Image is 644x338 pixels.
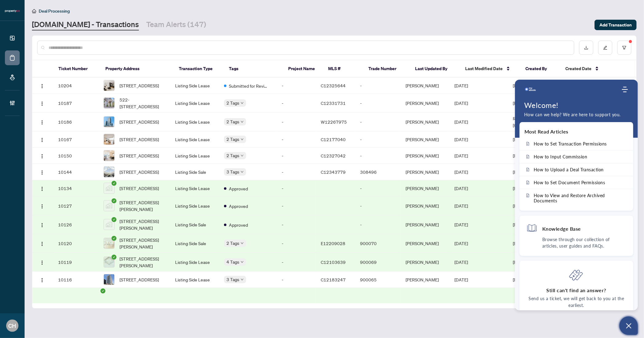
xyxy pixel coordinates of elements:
[454,241,468,246] span: [DATE]
[226,240,239,247] span: 2 Tags
[120,237,165,250] span: [STREET_ADDRESS][PERSON_NAME]
[37,201,47,211] button: Logo
[277,215,316,234] td: -
[520,176,633,189] a: How to Set Document Permissions
[534,154,587,159] span: How to Input Commission
[598,41,612,55] button: edit
[524,111,629,118] p: How can we help? We are here to support you.
[454,100,468,106] span: [DATE]
[54,60,100,78] th: Ticket Number
[37,220,47,229] button: Logo
[120,199,165,213] span: [STREET_ADDRESS][PERSON_NAME]
[170,288,219,334] td: Listing Side Lease
[53,197,99,215] td: 10127
[170,180,219,197] td: Listing Side Lease
[277,113,316,131] td: -
[120,185,159,192] span: [STREET_ADDRESS]
[170,78,219,94] td: Listing Side Lease
[9,321,16,330] span: CH
[120,118,159,125] span: [STREET_ADDRESS]
[174,60,224,78] th: Transaction Type
[355,113,401,131] td: -
[120,255,165,269] span: [STREET_ADDRESS][PERSON_NAME]
[355,131,401,148] td: -
[241,260,244,264] span: down
[277,272,316,288] td: -
[524,83,536,96] img: logo
[170,164,219,180] td: Listing Side Sale
[53,78,99,94] td: 10204
[595,20,637,30] button: Add Transaction
[170,131,219,148] td: Listing Side Lease
[53,148,99,164] td: 10150
[170,234,219,253] td: Listing Side Sale
[277,131,316,148] td: -
[229,203,248,209] span: Approved
[37,81,47,90] button: Logo
[104,201,114,211] img: thumbnail-img
[534,141,607,146] span: How to Set Transaction Permissions
[53,234,99,253] td: 10120
[599,20,632,30] span: Add Transaction
[401,131,450,148] td: [PERSON_NAME]
[170,148,219,164] td: Listing Side Lease
[241,101,244,105] span: down
[226,258,239,265] span: 4 Tags
[454,119,468,125] span: [DATE]
[321,169,346,175] span: C12343779
[520,137,633,150] a: How to Set Transaction Permissions
[454,169,468,175] span: [DATE]
[120,82,159,89] span: [STREET_ADDRESS]
[39,8,70,14] span: Deal Processing
[104,257,114,267] img: thumbnail-img
[513,203,546,209] span: [PERSON_NAME]
[534,180,605,185] span: How to Set Document Permissions
[454,83,468,88] span: [DATE]
[120,169,159,175] span: [STREET_ADDRESS]
[277,180,316,197] td: -
[120,276,159,283] span: [STREET_ADDRESS]
[321,241,346,246] span: E12209028
[321,137,346,142] span: C12177040
[513,277,546,282] span: [PERSON_NAME]
[524,101,629,109] h1: Welcome!
[622,46,626,50] span: filter
[170,215,219,234] td: Listing Side Sale
[226,99,239,106] span: 2 Tags
[513,137,546,142] span: [PERSON_NAME]
[53,180,99,197] td: 10134
[410,60,460,78] th: Last Updated By
[229,82,269,89] span: Submitted for Review
[120,218,165,231] span: [STREET_ADDRESS][PERSON_NAME]
[277,164,316,180] td: -
[355,288,401,334] td: 034381
[104,80,114,91] img: thumbnail-img
[53,253,99,272] td: 10119
[104,238,114,249] img: thumbnail-img
[241,278,244,281] span: down
[5,9,20,13] img: logo
[277,288,316,334] td: -
[112,236,116,241] span: check-circle
[40,260,45,265] img: Logo
[120,152,159,159] span: [STREET_ADDRESS]
[603,46,607,50] span: edit
[401,215,450,234] td: [PERSON_NAME]
[355,272,401,288] td: 900065
[120,136,159,143] span: [STREET_ADDRESS]
[37,275,47,284] button: Logo
[363,60,410,78] th: Trade Number
[241,242,244,245] span: down
[226,152,239,159] span: 2 Tags
[112,255,116,260] span: check-circle
[355,215,401,234] td: -
[241,154,244,157] span: down
[560,60,607,78] th: Created Date
[104,219,114,230] img: thumbnail-img
[526,295,626,309] p: Send us a ticket, we will get back to you at the earliest.
[520,150,633,163] a: How to Input Commission
[513,153,546,158] span: [PERSON_NAME]
[104,274,114,285] img: thumbnail-img
[40,241,45,246] img: Logo
[513,83,546,88] span: [PERSON_NAME]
